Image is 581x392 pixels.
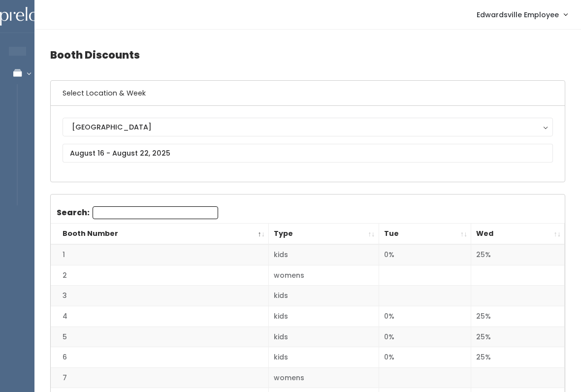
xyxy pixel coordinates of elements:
[50,41,565,68] h4: Booth Discounts
[63,144,553,163] input: August 16 - August 22, 2025
[467,4,577,25] a: Edwardsville Employee
[269,286,379,306] td: kids
[379,327,471,347] td: 0%
[51,244,269,265] td: 1
[51,286,269,306] td: 3
[51,306,269,327] td: 4
[269,327,379,347] td: kids
[51,347,269,368] td: 6
[269,265,379,286] td: womens
[471,327,565,347] td: 25%
[269,306,379,327] td: kids
[51,327,269,347] td: 5
[269,347,379,368] td: kids
[379,244,471,265] td: 0%
[269,244,379,265] td: kids
[471,224,565,245] th: Wed: activate to sort column ascending
[379,306,471,327] td: 0%
[269,367,379,388] td: womens
[93,206,218,219] input: Search:
[72,122,544,132] div: [GEOGRAPHIC_DATA]
[471,244,565,265] td: 25%
[51,81,565,106] h6: Select Location & Week
[57,206,218,219] label: Search:
[269,224,379,245] th: Type: activate to sort column ascending
[51,367,269,388] td: 7
[51,224,269,245] th: Booth Number: activate to sort column descending
[379,347,471,368] td: 0%
[471,306,565,327] td: 25%
[477,9,559,20] span: Edwardsville Employee
[471,347,565,368] td: 25%
[379,224,471,245] th: Tue: activate to sort column ascending
[51,265,269,286] td: 2
[63,118,553,136] button: [GEOGRAPHIC_DATA]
